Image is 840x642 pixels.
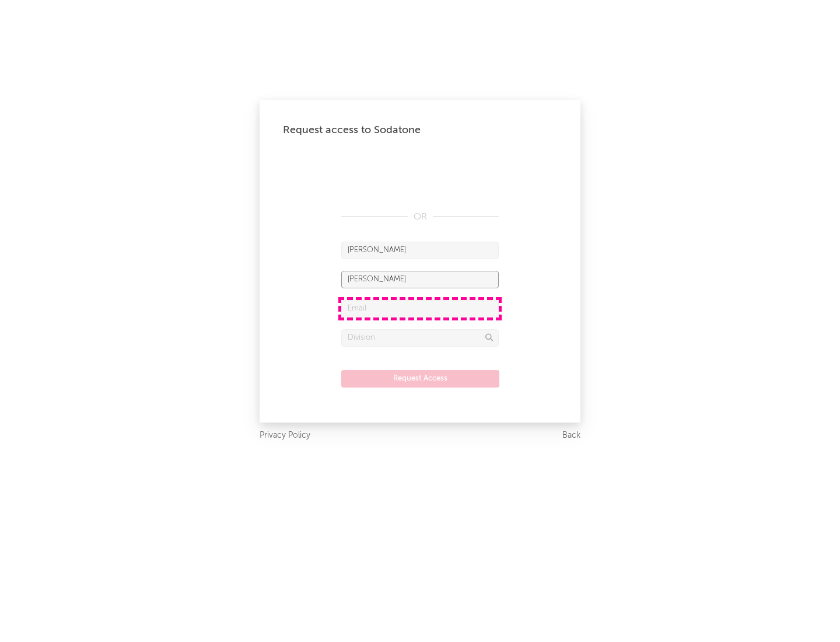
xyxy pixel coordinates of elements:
[260,428,310,443] a: Privacy Policy
[341,300,499,317] input: Email
[283,123,557,137] div: Request access to Sodatone
[341,210,499,224] div: OR
[341,329,499,347] input: Division
[341,370,499,388] button: Request Access
[341,271,499,288] input: Last Name
[341,242,499,259] input: First Name
[562,428,580,443] a: Back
